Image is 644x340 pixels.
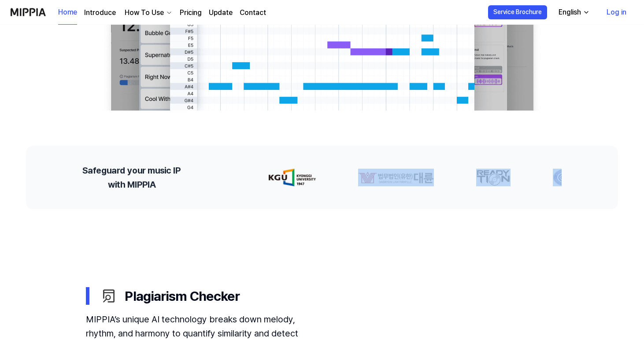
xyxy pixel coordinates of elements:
button: Service Brochure [488,5,547,19]
h2: Safeguard your music IP with MIPPIA [82,163,181,192]
button: Plagiarism Checker [86,280,558,312]
div: Plagiarism Checker [100,287,558,305]
img: partner-logo-1 [356,169,432,186]
a: Contact [240,7,266,18]
img: partner-logo-2 [474,169,509,186]
button: English [551,4,595,21]
a: Introduce [84,7,116,18]
img: partner-logo-0 [267,169,314,186]
button: How To Use [123,7,173,18]
a: Pricing [180,7,202,18]
div: How To Use [123,7,166,18]
div: English [557,7,583,18]
a: Home [58,0,77,25]
a: Update [209,7,233,18]
img: partner-logo-3 [551,169,578,186]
